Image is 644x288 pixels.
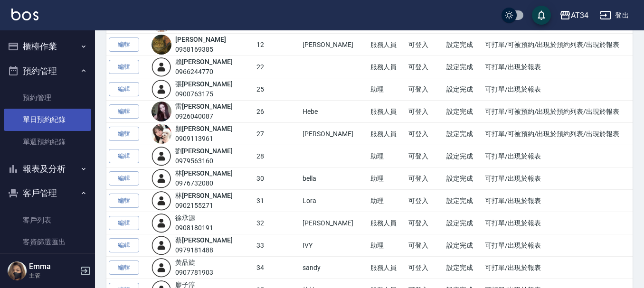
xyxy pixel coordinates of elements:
[175,45,226,55] div: 0958169385
[4,157,91,181] button: 報表及分析
[175,245,232,255] div: 0979181488
[175,89,232,99] div: 0900763175
[300,123,368,145] td: [PERSON_NAME]
[109,194,139,208] a: 編輯
[596,7,633,24] button: 登出
[254,234,301,257] td: 33
[254,145,301,167] td: 28
[406,34,444,56] td: 可登入
[556,6,592,25] button: AT34
[444,101,482,123] td: 設定完成
[254,101,301,123] td: 26
[152,213,171,233] img: user-login-man-human-body-mobile-person-512.png
[444,78,482,101] td: 設定完成
[175,58,232,65] a: 賴[PERSON_NAME]
[4,131,91,153] a: 單週預約紀錄
[152,168,171,188] img: user-login-man-human-body-mobile-person-512.png
[4,209,91,231] a: 客戶列表
[175,259,195,266] a: 黃品旋
[368,145,406,167] td: 助理
[300,257,368,279] td: sandy
[175,111,232,121] div: 0926040087
[4,59,91,84] button: 預約管理
[300,167,368,190] td: bella
[109,149,139,164] a: 編輯
[152,35,171,55] img: avatar.jpeg
[109,82,139,97] a: 編輯
[254,257,301,279] td: 34
[254,167,301,190] td: 30
[368,167,406,190] td: 助理
[109,171,139,186] a: 編輯
[175,169,232,177] a: 林[PERSON_NAME]
[175,156,232,166] div: 0979563160
[368,123,406,145] td: 服務人員
[109,127,139,141] a: 編輯
[4,231,91,253] a: 客資篩選匯出
[175,67,232,77] div: 0966244770
[444,190,482,212] td: 設定完成
[175,102,232,110] a: 雷[PERSON_NAME]
[368,234,406,257] td: 助理
[300,212,368,234] td: [PERSON_NAME]
[300,190,368,212] td: Lora
[175,134,232,144] div: 0909113961
[406,167,444,190] td: 可登入
[406,123,444,145] td: 可登入
[368,257,406,279] td: 服務人員
[254,212,301,234] td: 32
[11,9,38,20] img: Logo
[571,9,588,21] div: AT34
[368,101,406,123] td: 服務人員
[152,57,171,77] img: user-login-man-human-body-mobile-person-512.png
[175,268,213,278] div: 0907781903
[406,212,444,234] td: 可登入
[152,235,171,255] img: user-login-man-human-body-mobile-person-512.png
[406,257,444,279] td: 可登入
[152,258,171,278] img: user-login-man-human-body-mobile-person-512.png
[300,34,368,56] td: [PERSON_NAME]
[109,60,139,74] a: 編輯
[4,34,91,59] button: 櫃檯作業
[175,214,195,222] a: 徐承源
[368,190,406,212] td: 助理
[368,212,406,234] td: 服務人員
[175,178,232,188] div: 0976732080
[368,78,406,101] td: 助理
[109,238,139,253] a: 編輯
[254,190,301,212] td: 31
[4,109,91,130] a: 單日預約紀錄
[406,101,444,123] td: 可登入
[300,234,368,257] td: IVY
[152,191,171,211] img: user-login-man-human-body-mobile-person-512.png
[152,146,171,166] img: user-login-man-human-body-mobile-person-512.png
[406,78,444,101] td: 可登入
[254,34,301,56] td: 12
[8,261,27,280] img: Person
[444,234,482,257] td: 設定完成
[29,262,77,271] h5: Emma
[175,236,232,244] a: 蔡[PERSON_NAME]
[152,102,171,121] img: avatar.jpeg
[109,104,139,119] a: 編輯
[175,201,232,211] div: 0902155271
[406,190,444,212] td: 可登入
[444,145,482,167] td: 設定完成
[444,123,482,145] td: 設定完成
[406,56,444,78] td: 可登入
[444,34,482,56] td: 設定完成
[444,212,482,234] td: 設定完成
[175,80,232,88] a: 張[PERSON_NAME]
[4,253,91,275] a: 卡券管理
[406,145,444,167] td: 可登入
[532,6,551,25] button: save
[254,78,301,101] td: 25
[254,123,301,145] td: 27
[444,167,482,190] td: 設定完成
[175,125,232,132] a: 顏[PERSON_NAME]
[109,260,139,275] a: 編輯
[29,271,77,280] p: 主管
[368,34,406,56] td: 服務人員
[175,147,232,155] a: 劉[PERSON_NAME]
[175,36,226,43] a: [PERSON_NAME]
